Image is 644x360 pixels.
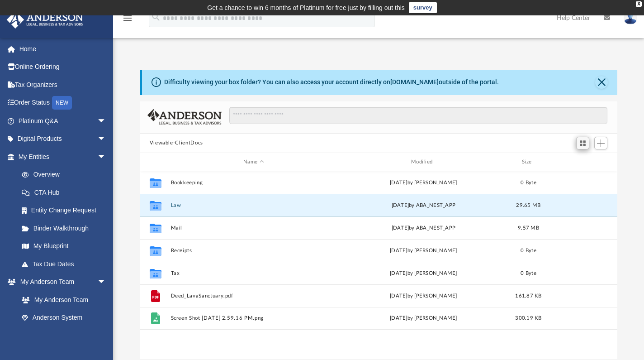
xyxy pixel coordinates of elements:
div: grid [140,171,618,359]
i: search [151,12,161,22]
button: Screen Shot [DATE] 2.59.16 PM.png [170,316,336,322]
a: [DOMAIN_NAME] [390,78,439,86]
div: Difficulty viewing your box folder? You can also access your account directly on outside of the p... [164,77,499,87]
img: User Pic [624,11,637,24]
button: Switch to Grid View [576,137,590,149]
a: Order StatusNEW [6,94,120,112]
span: 29.65 MB [516,203,540,208]
span: arrow_drop_down [97,112,115,130]
span: 0 Byte [521,248,536,253]
div: [DATE] by [PERSON_NAME] [341,269,507,278]
div: Modified [340,158,506,166]
a: Digital Productsarrow_drop_down [6,130,120,148]
span: 0 Byte [521,271,536,276]
span: arrow_drop_down [97,273,115,292]
div: close [636,1,642,7]
span: 161.87 KB [515,293,541,298]
a: Overview [13,166,120,184]
a: Binder Walkthrough [13,219,120,237]
a: Platinum Q&Aarrow_drop_down [6,112,120,130]
div: id [143,158,166,166]
a: My Blueprint [13,237,115,255]
i: menu [122,13,133,24]
span: 9.57 MB [518,226,539,230]
div: [DATE] by [PERSON_NAME] [341,315,507,323]
button: Bookkeeping [170,180,336,186]
a: Tax Due Dates [13,255,120,273]
div: [DATE] by [PERSON_NAME] [341,179,507,187]
div: NEW [52,96,72,110]
button: Receipts [170,248,336,254]
a: Entity Change Request [13,202,120,220]
button: Deed_LavaSanctuary.pdf [170,293,336,299]
a: Home [6,40,120,58]
input: Search files and folders [229,107,607,124]
a: My Anderson Teamarrow_drop_down [6,273,115,291]
a: CTA Hub [13,183,120,202]
div: Name [170,158,336,166]
div: [DATE] by ABA_NEST_APP [341,202,507,210]
span: arrow_drop_down [97,148,115,166]
button: Tax [170,270,336,276]
a: survey [409,2,437,13]
a: Tax Organizers [6,76,120,94]
div: id [550,158,614,166]
button: Add [594,137,608,149]
a: My Entitiesarrow_drop_down [6,148,120,166]
span: 0 Byte [521,180,536,185]
button: Close [595,76,608,89]
span: 300.19 KB [515,316,541,321]
button: Mail [170,225,336,231]
a: Client Referrals [13,326,115,345]
div: [DATE] by [PERSON_NAME] [341,292,507,300]
div: Size [510,158,546,166]
a: Anderson System [13,309,115,327]
img: Anderson Advisors Platinum Portal [4,11,86,29]
button: Viewable-ClientDocs [150,139,203,147]
div: [DATE] by [PERSON_NAME] [341,247,507,255]
a: My Anderson Team [13,291,111,309]
button: Law [170,202,336,208]
div: [DATE] by ABA_NEST_APP [341,224,507,232]
span: arrow_drop_down [97,130,115,149]
div: Get a chance to win 6 months of Platinum for free just by filling out this [207,2,405,13]
a: Online Ordering [6,58,120,76]
a: menu [122,17,133,24]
